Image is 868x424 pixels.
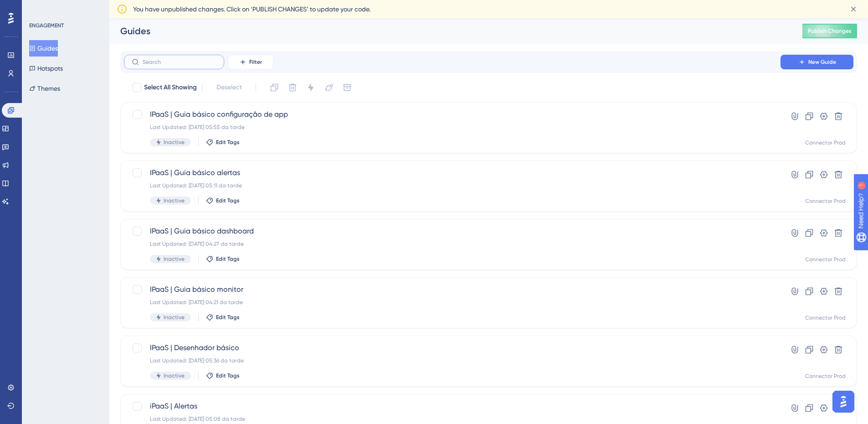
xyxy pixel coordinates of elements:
[808,27,852,35] span: Publish Changes
[29,80,60,97] button: Themes
[150,167,755,178] span: IPaaS | Guia básico alertas
[63,5,66,12] div: 1
[216,255,240,263] span: Edit Tags
[216,139,240,146] span: Edit Tags
[164,372,185,379] span: Inactive
[805,197,846,205] div: Connector Prod
[164,139,185,146] span: Inactive
[150,109,755,120] span: IPaaS | Guia básico configuração de app
[133,4,370,15] span: You have unpublished changes. Click on ‘PUBLISH CHANGES’ to update your code.
[805,372,846,380] div: Connector Prod
[164,255,185,263] span: Inactive
[150,401,755,412] span: iPaaS | Alertas
[150,342,755,353] span: IPaaS | Desenhador básico
[830,388,857,415] iframe: UserGuiding AI Assistant Launcher
[143,59,216,65] input: Search
[21,2,57,13] span: Need Help?
[164,197,185,204] span: Inactive
[150,182,755,189] div: Last Updated: [DATE] 05:11 da tarde
[805,256,846,263] div: Connector Prod
[805,314,846,321] div: Connector Prod
[29,22,64,29] div: ENGAGEMENT
[249,58,262,66] span: Filter
[150,415,755,423] div: Last Updated: [DATE] 05:08 da tarde
[216,314,240,321] span: Edit Tags
[206,372,240,379] button: Edit Tags
[29,40,58,57] button: Guides
[150,124,755,131] div: Last Updated: [DATE] 05:55 da tarde
[206,197,240,204] button: Edit Tags
[208,79,250,96] button: Deselect
[150,240,755,248] div: Last Updated: [DATE] 04:27 da tarde
[206,314,240,321] button: Edit Tags
[120,25,780,37] div: Guides
[206,139,240,146] button: Edit Tags
[808,58,836,66] span: New Guide
[144,82,197,93] span: Select All Showing
[228,55,273,69] button: Filter
[150,284,755,295] span: IPaaS | Guia básico monitor
[802,24,857,38] button: Publish Changes
[150,299,755,306] div: Last Updated: [DATE] 04:21 da tarde
[150,226,755,237] span: IPaaS | Guia básico dashboard
[216,197,240,204] span: Edit Tags
[216,372,240,379] span: Edit Tags
[805,139,846,146] div: Connector Prod
[216,82,242,93] span: Deselect
[150,357,755,364] div: Last Updated: [DATE] 05:36 da tarde
[164,314,185,321] span: Inactive
[29,60,63,77] button: Hotspots
[781,55,853,69] button: New Guide
[206,255,240,263] button: Edit Tags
